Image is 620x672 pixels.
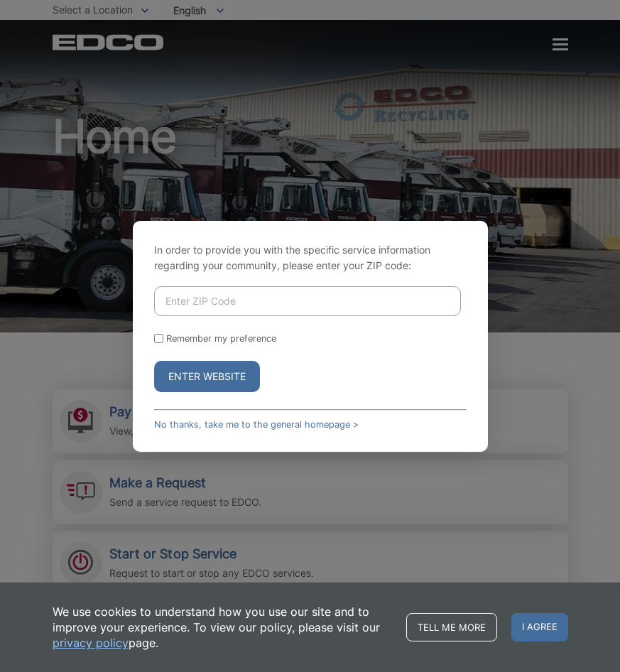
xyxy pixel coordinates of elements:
[154,286,461,316] input: Enter ZIP Code
[166,333,276,344] label: Remember my preference
[53,604,392,651] p: We use cookies to understand how you use our site and to improve your experience. To view our pol...
[406,613,497,641] a: Tell me more
[511,613,568,641] span: I agree
[53,635,129,651] a: privacy policy
[154,419,359,430] a: No thanks, take me to the general homepage >
[154,242,467,273] p: In order to provide you with the specific service information regarding your community, please en...
[154,361,260,392] button: Enter Website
